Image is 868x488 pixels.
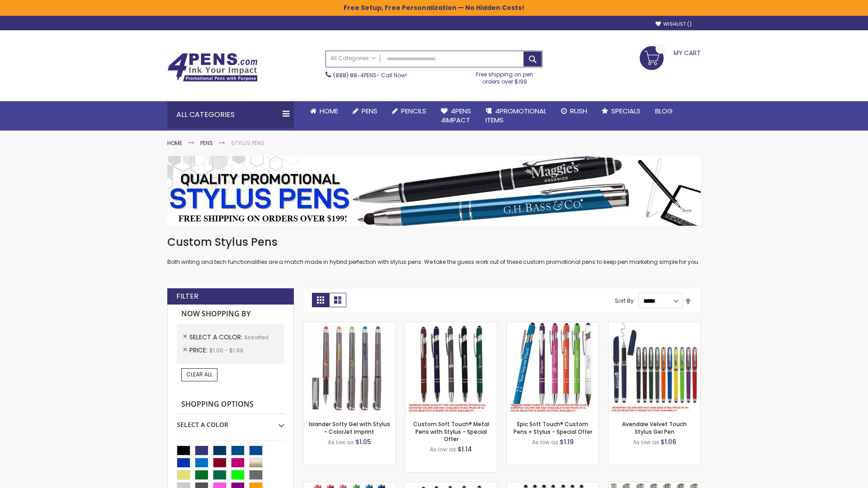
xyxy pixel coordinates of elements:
[303,322,395,414] img: Islander Softy Gel with Stylus - ColorJet Imprint-Assorted
[532,438,558,446] span: As low as
[177,305,284,324] strong: Now Shopping by
[560,437,574,446] span: $1.19
[328,438,354,446] span: As low as
[413,420,489,442] a: Custom Soft Touch® Metal Pens with Stylus - Special Offer
[167,235,701,249] h1: Custom Stylus Pens
[401,106,426,116] span: Pencils
[660,437,676,446] span: $1.06
[507,322,599,414] img: 4P-MS8B-Assorted
[430,446,456,453] span: As low as
[303,101,345,121] a: Home
[655,106,673,116] span: Blog
[467,67,543,85] div: Free shipping on pen orders over $199
[330,55,376,62] span: All Categories
[167,156,701,226] img: Stylus Pens
[594,101,648,121] a: Specials
[181,368,217,381] a: Clear All
[507,322,599,329] a: 4P-MS8B-Assorted
[167,139,182,147] a: Home
[177,395,284,414] strong: Shopping Options
[609,322,700,414] img: Avendale Velvet Touch Stylus Gel Pen-Assorted
[167,53,258,82] img: 4Pens Custom Pens and Promotional Products
[326,51,380,66] a: All Categories
[611,106,641,116] span: Specials
[633,438,659,446] span: As low as
[615,297,634,305] label: Sort By
[186,371,212,378] span: Clear All
[656,21,692,28] a: Wishlist
[405,322,497,329] a: Custom Soft Touch® Metal Pens with Stylus-Assorted
[385,101,434,121] a: Pencils
[441,106,471,125] span: 4Pens 4impact
[434,101,478,131] a: 4Pens4impact
[609,322,700,329] a: Avendale Velvet Touch Stylus Gel Pen-Assorted
[167,235,701,266] div: Both writing and tech functionalities are a match made in hybrid perfection with stylus pens. We ...
[570,106,587,116] span: Rush
[355,437,371,446] span: $1.05
[309,420,390,435] a: Islander Softy Gel with Stylus - ColorJet Imprint
[333,71,407,79] span: - Call Now!
[189,346,209,355] span: Price
[514,420,592,435] a: Epic Soft Touch® Custom Pens + Stylus - Special Offer
[189,333,244,342] span: Select A Color
[303,322,395,329] a: Islander Softy Gel with Stylus - ColorJet Imprint-Assorted
[554,101,594,121] a: Rush
[405,322,497,414] img: Custom Soft Touch® Metal Pens with Stylus-Assorted
[177,414,284,429] div: Select A Color
[167,101,294,128] div: All Categories
[648,101,680,121] a: Blog
[345,101,385,121] a: Pens
[622,420,687,435] a: Avendale Velvet Touch Stylus Gel Pen
[478,101,554,131] a: 4PROMOTIONALITEMS
[458,445,472,454] span: $1.14
[200,139,213,147] a: Pens
[244,333,269,341] span: Assorted
[486,106,547,125] span: 4PROMOTIONAL ITEMS
[312,293,329,307] strong: Grid
[362,106,377,116] span: Pens
[333,71,377,79] a: (888) 88-4PENS
[176,291,198,301] strong: Filter
[209,347,243,354] span: $1.00 - $1.99
[320,106,338,116] span: Home
[231,139,264,147] strong: Stylus Pens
